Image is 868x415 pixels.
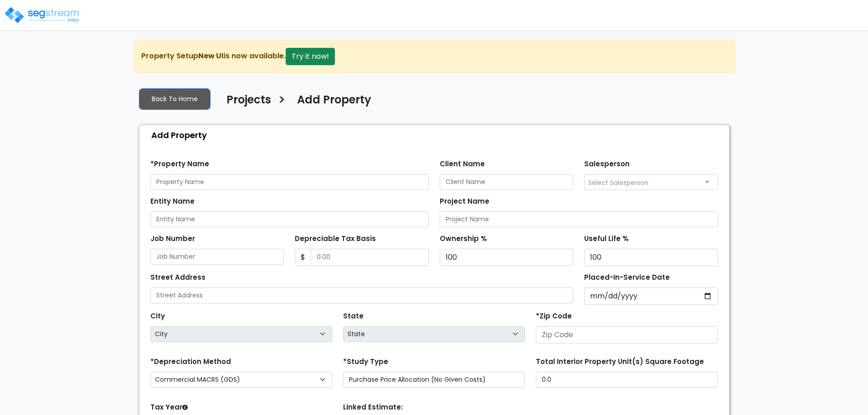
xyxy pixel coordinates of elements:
[290,93,371,113] a: Add Property
[343,402,403,413] label: Linked Estimate:
[150,249,284,265] input: Job Number
[440,211,718,227] input: Project Name
[440,196,489,207] label: Project Name
[343,357,388,367] label: *Study Type
[150,402,188,413] label: Tax Year
[536,326,718,343] input: Zip Code
[139,88,211,110] a: Back To Home
[150,196,195,207] label: Entity Name
[150,357,231,367] label: *Depreciation Method
[311,249,429,266] input: 0.00
[440,234,487,244] label: Ownership %
[440,174,574,190] input: Client Name
[584,159,630,169] label: Salesperson
[536,311,572,322] label: *Zip Code
[150,311,165,322] label: City
[343,311,364,322] label: State
[150,174,429,190] input: Property Name
[584,249,718,266] input: Useful Life %
[150,272,205,283] label: Street Address
[150,287,574,303] input: Street Address
[198,51,224,61] strong: New UI
[150,234,195,244] label: Job Number
[536,372,718,388] input: total square foot
[297,93,371,109] h4: Add Property
[440,249,574,266] input: Ownership %
[278,92,286,110] h3: >
[134,40,735,73] div: Property Setup is now available.
[440,159,485,169] label: Client Name
[220,93,271,113] a: Projects
[4,6,81,24] img: logo_pro_r.png
[144,125,729,145] div: Add Property
[150,159,209,169] label: *Property Name
[295,234,376,244] label: Depreciable Tax Basis
[286,48,335,65] button: Try it now!
[584,272,670,283] label: Placed-In-Service Date
[150,211,429,227] input: Entity Name
[295,249,311,266] span: $
[588,178,648,187] span: Select Salesperson
[584,234,629,244] label: Useful Life %
[536,357,704,367] label: Total Interior Property Unit(s) Square Footage
[226,93,271,109] h4: Projects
